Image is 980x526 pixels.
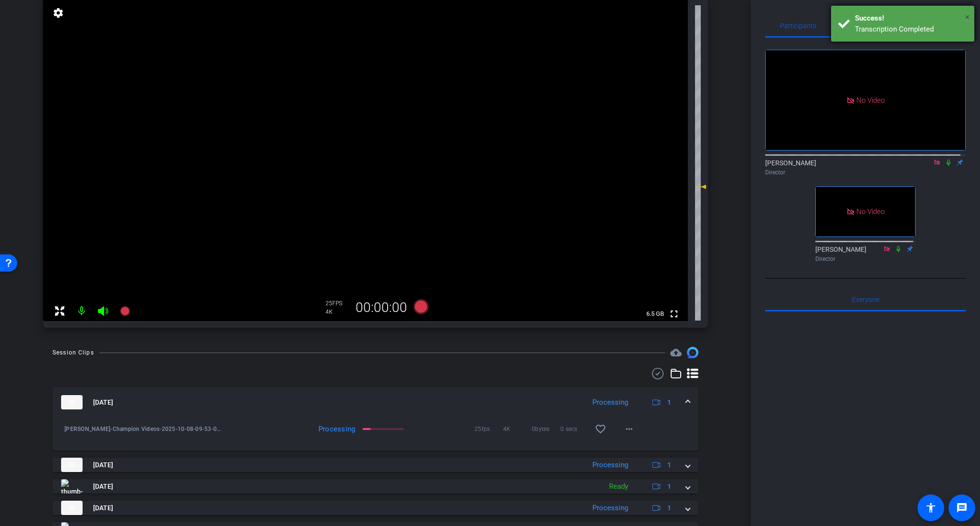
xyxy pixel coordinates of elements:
span: [DATE] [93,460,113,470]
mat-expansion-panel-header: thumb-nail[DATE]Processing1 [53,501,698,515]
img: thumb-nail [61,458,83,472]
span: [PERSON_NAME]-Champion Videos-2025-10-08-09-53-05-351-0 [64,424,224,434]
span: Participants [780,22,816,29]
span: 25fps [474,424,503,434]
div: Processing [588,503,633,514]
mat-expansion-panel-header: thumb-nail[DATE]Ready1 [53,479,698,494]
mat-icon: -3 dB [695,181,706,193]
div: 4K [326,308,349,316]
div: Success! [855,13,967,24]
mat-icon: message [956,502,968,514]
span: 0bytes [532,424,560,434]
img: thumb-nail [61,501,83,515]
span: 4K [503,424,532,434]
img: thumb-nail [61,479,83,494]
mat-icon: fullscreen [668,308,680,320]
mat-expansion-panel-header: thumb-nail[DATE]Processing1 [53,387,698,418]
span: Destinations for your clips [670,347,682,358]
mat-icon: settings [52,7,65,19]
span: 1 [667,503,671,513]
span: × [965,11,970,23]
span: [DATE] [93,503,113,513]
span: Everyone [852,296,879,303]
span: No Video [856,96,885,104]
span: FPS [332,300,342,307]
div: Processing [588,460,633,471]
button: Close [965,10,970,24]
img: thumb-nail [61,395,83,409]
span: 1 [667,397,671,408]
span: 0 secs [560,424,589,434]
div: Ready [604,481,633,492]
div: Director [815,255,916,263]
div: 25 [326,300,349,307]
div: Processing [286,424,360,434]
img: Session clips [687,347,698,358]
div: Transcription Completed [855,24,967,35]
mat-icon: accessibility [925,502,937,514]
mat-expansion-panel-header: thumb-nail[DATE]Processing1 [53,458,698,472]
span: [DATE] [93,482,113,492]
span: 6.5 GB [643,308,667,320]
div: 00:00:00 [349,300,413,316]
div: Director [765,168,966,177]
mat-icon: cloud_upload [670,347,682,358]
span: No Video [856,207,885,216]
div: Processing [588,397,633,408]
div: [PERSON_NAME] [815,245,916,263]
mat-icon: more_horiz [623,423,635,435]
div: [PERSON_NAME] [765,158,966,177]
span: 1 [667,482,671,492]
span: [DATE] [93,397,113,408]
mat-icon: favorite_border [595,423,606,435]
span: 1 [667,460,671,470]
div: Session Clips [53,348,94,357]
div: thumb-nail[DATE]Processing1 [53,418,698,451]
